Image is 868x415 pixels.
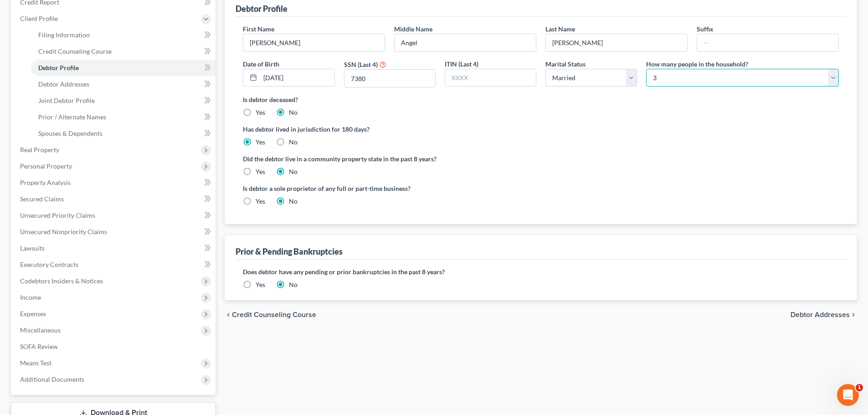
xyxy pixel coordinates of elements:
[791,311,857,318] button: Debtor Addresses chevron_right
[256,108,265,117] label: Yes
[20,359,51,367] span: Means Test
[31,76,216,92] a: Debtor Addresses
[256,138,265,147] label: Yes
[20,261,78,268] span: Executory Contracts
[236,246,343,257] div: Prior & Pending Bankruptcies
[20,195,64,203] span: Secured Claims
[20,211,95,219] span: Unsecured Priority Claims
[38,129,103,137] span: Spouses & Dependents
[260,69,334,87] input: MM/DD/YYYY
[243,267,839,277] label: Does debtor have any pending or prior bankruptcies in the past 8 years?
[445,69,536,87] input: XXXX
[243,24,274,34] label: First Name
[289,138,298,147] label: No
[697,34,838,51] input: --
[344,70,435,87] input: XXXX
[289,197,298,206] label: No
[546,34,687,51] input: --
[31,43,216,60] a: Credit Counseling Course
[20,375,84,383] span: Additional Documents
[646,59,748,69] label: How many people in the household?
[20,15,58,22] span: Client Profile
[20,146,59,154] span: Real Property
[225,311,316,318] button: chevron_left Credit Counseling Course
[13,256,216,273] a: Executory Contracts
[289,108,298,117] label: No
[791,311,850,318] span: Debtor Addresses
[289,280,298,289] label: No
[243,154,839,164] label: Did the debtor live in a community property state in the past 8 years?
[256,167,265,176] label: Yes
[13,191,216,207] a: Secured Claims
[243,95,839,104] label: Is debtor deceased?
[38,64,79,72] span: Debtor Profile
[289,167,298,176] label: No
[20,343,58,350] span: SOFA Review
[243,34,385,51] input: --
[13,174,216,191] a: Property Analysis
[20,162,72,170] span: Personal Property
[20,228,107,236] span: Unsecured Nonpriority Claims
[20,244,45,252] span: Lawsuits
[232,311,316,318] span: Credit Counseling Course
[445,59,478,69] label: ITIN (Last 4)
[545,59,586,69] label: Marital Status
[850,311,857,318] i: chevron_right
[344,60,378,69] label: SSN (Last 4)
[31,27,216,43] a: Filing Information
[38,80,89,88] span: Debtor Addresses
[243,124,839,134] label: Has debtor lived in jurisdiction for 180 days?
[225,311,232,318] i: chevron_left
[256,197,265,206] label: Yes
[31,125,216,142] a: Spouses & Dependents
[256,280,265,289] label: Yes
[38,113,106,121] span: Prior / Alternate Names
[31,109,216,125] a: Prior / Alternate Names
[20,179,71,186] span: Property Analysis
[38,97,95,104] span: Joint Debtor Profile
[13,240,216,256] a: Lawsuits
[394,24,432,34] label: Middle Name
[38,47,112,55] span: Credit Counseling Course
[837,384,859,406] iframe: Intercom live chat
[395,34,536,51] input: M.I
[13,207,216,224] a: Unsecured Priority Claims
[243,184,536,193] label: Is debtor a sole proprietor of any full or part-time business?
[856,384,863,391] span: 1
[38,31,90,39] span: Filing Information
[31,92,216,109] a: Joint Debtor Profile
[20,310,46,318] span: Expenses
[20,326,61,334] span: Miscellaneous
[20,293,41,301] span: Income
[243,59,279,69] label: Date of Birth
[13,338,216,355] a: SOFA Review
[236,3,288,14] div: Debtor Profile
[20,277,103,285] span: Codebtors Insiders & Notices
[545,24,575,34] label: Last Name
[13,224,216,240] a: Unsecured Nonpriority Claims
[697,24,714,34] label: Suffix
[31,60,216,76] a: Debtor Profile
